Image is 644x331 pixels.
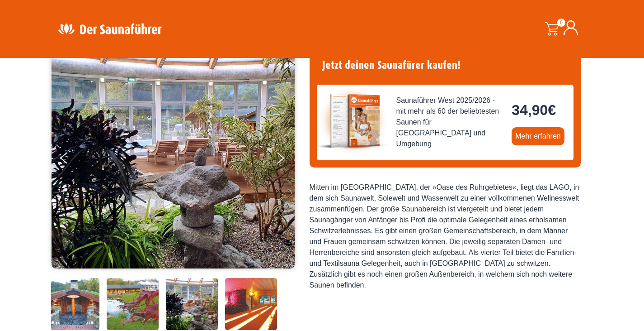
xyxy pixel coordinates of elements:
[275,149,298,171] button: Next
[557,19,565,27] span: 0
[512,127,564,145] a: Mehr erfahren
[396,95,505,149] span: Saunaführer West 2025/2026 - mit mehr als 60 der beliebtesten Saunen für [GEOGRAPHIC_DATA] und Um...
[317,53,573,77] h4: Jetzt deinen Saunafürer kaufen!
[317,85,389,157] img: der-saunafuehrer-2025-west.jpg
[512,102,556,118] bdi: 34,90
[548,102,556,118] span: €
[60,149,83,171] button: Previous
[310,182,581,291] div: Mitten im [GEOGRAPHIC_DATA], der »Oase des Ruhrgebietes«, liegt das LAGO, in dem sich Saunawelt, ...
